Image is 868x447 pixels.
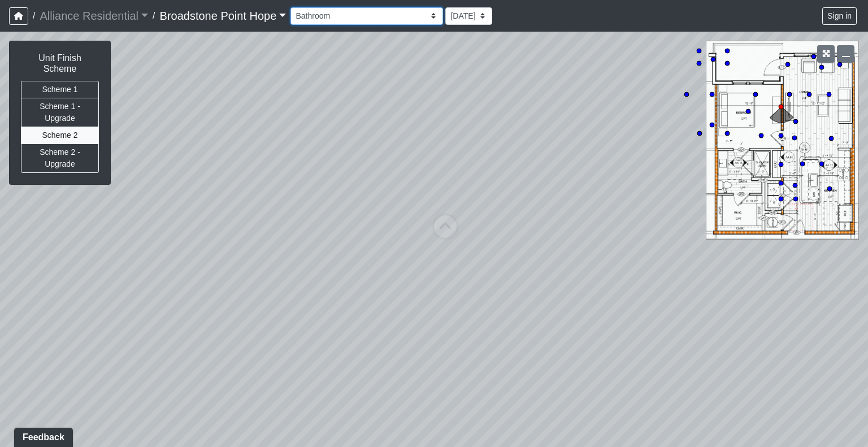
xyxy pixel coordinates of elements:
[160,5,287,27] a: Broadstone Point Hope
[148,5,159,27] span: /
[21,53,99,74] h6: Unit Finish Scheme
[21,144,99,173] button: Scheme 2 - Upgrade
[8,424,75,447] iframe: Ybug feedback widget
[822,7,857,25] button: Sign in
[21,81,99,98] button: Scheme 1
[28,5,40,27] span: /
[21,98,99,127] button: Scheme 1 - Upgrade
[40,5,148,27] a: Alliance Residential
[21,127,99,144] button: Scheme 2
